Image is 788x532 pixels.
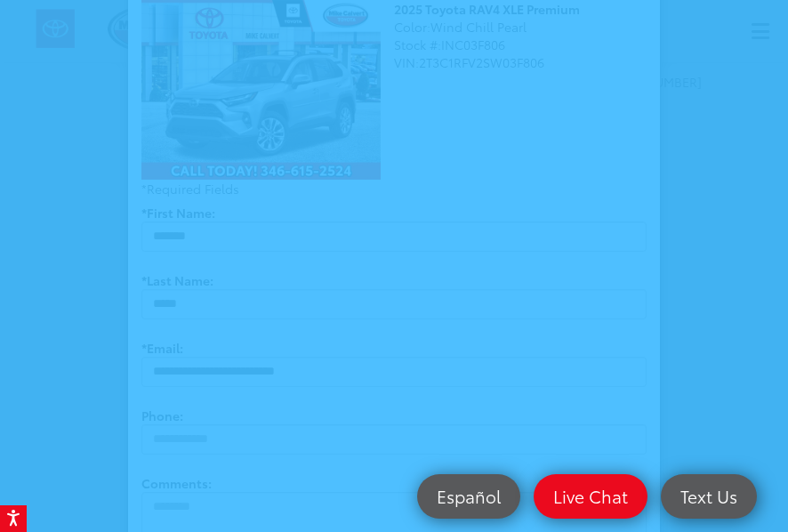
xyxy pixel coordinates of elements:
a: Live Chat [534,474,647,519]
span: Text Us [671,485,746,507]
a: Español [417,474,520,519]
a: Text Us [661,474,757,519]
span: Live Chat [544,485,637,507]
span: Español [428,485,510,507]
